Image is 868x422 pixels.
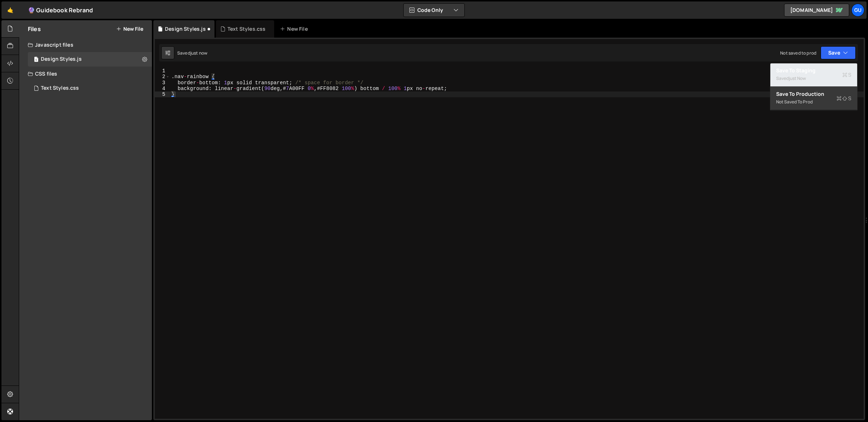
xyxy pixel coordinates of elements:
[41,85,79,91] div: Text Styles.css
[821,46,856,59] button: Save
[155,68,170,74] div: 1
[19,67,152,81] div: CSS files
[28,81,152,95] div: Text Styles.css
[28,52,152,67] div: 17184/47504.js
[177,50,207,56] div: Saved
[227,25,265,33] div: Text Styles.css
[776,90,851,98] div: Save to Production
[190,50,207,56] div: just now
[837,95,851,102] span: S
[1,1,19,19] a: 🤙
[155,91,170,97] div: 5
[404,4,464,17] button: Code Only
[780,50,816,56] div: Not saved to prod
[155,80,170,86] div: 3
[770,63,857,87] button: Save to StagingS Savedjust now
[280,25,310,33] div: New File
[776,74,851,83] div: Saved
[28,25,41,33] h2: Files
[851,4,864,17] a: Gu
[776,98,851,106] div: Not saved to prod
[155,74,170,80] div: 2
[19,38,152,52] div: Javascript files
[28,6,93,14] div: 🔮 Guidebook Rebrand
[34,57,38,63] span: 1
[165,25,206,33] div: Design Styles.js
[842,71,851,78] span: S
[155,86,170,91] div: 4
[116,26,143,32] button: New File
[776,67,851,74] div: Save to Staging
[784,4,849,17] a: [DOMAIN_NAME]
[789,75,806,81] div: just now
[770,87,857,110] button: Save to ProductionS Not saved to prod
[41,56,82,63] div: Design Styles.js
